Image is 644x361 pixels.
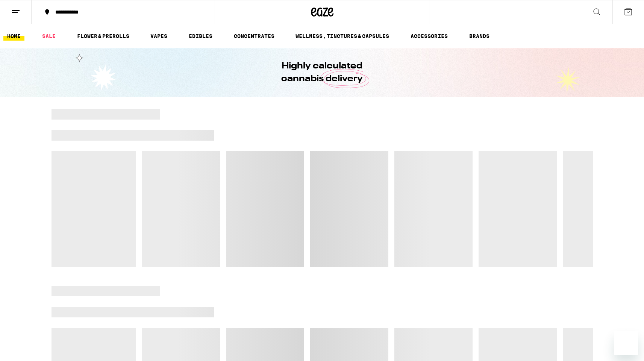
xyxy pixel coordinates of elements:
a: HOME [3,32,24,41]
a: FLOWER & PREROLLS [73,32,133,41]
a: CONCENTRATES [230,32,278,41]
a: WELLNESS, TINCTURES & CAPSULES [292,32,393,41]
a: SALE [38,32,59,41]
iframe: Button to launch messaging window [614,331,638,355]
a: ACCESSORIES [407,32,452,41]
a: EDIBLES [185,32,216,41]
a: VAPES [147,32,171,41]
a: BRANDS [465,32,493,41]
h1: Highly calculated cannabis delivery [260,60,384,85]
